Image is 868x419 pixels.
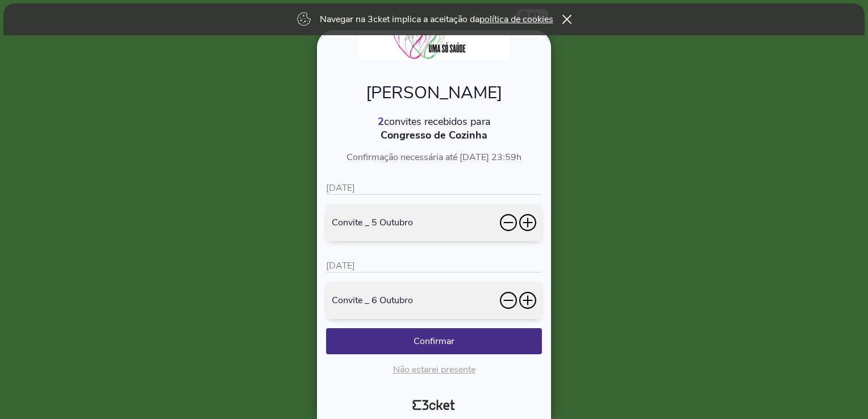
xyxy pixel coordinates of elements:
p: Navegar na 3cket implica a aceitação da [320,13,553,26]
p: Não estarei presente [326,363,542,376]
p: [PERSON_NAME] [326,81,542,104]
p: Congresso de Cozinha [326,128,542,142]
p: [DATE] [326,182,542,195]
span: Convite _ 6 Outubro [332,294,413,307]
span: Confirmação necessária até [DATE] 23:59h [347,151,521,164]
span: Convite _ 5 Outubro [332,216,413,229]
p: convites recebidos para [326,115,542,128]
span: 2 [378,115,384,128]
p: [DATE] [326,259,542,273]
button: Confirmar [326,328,542,354]
a: política de cookies [479,13,553,26]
